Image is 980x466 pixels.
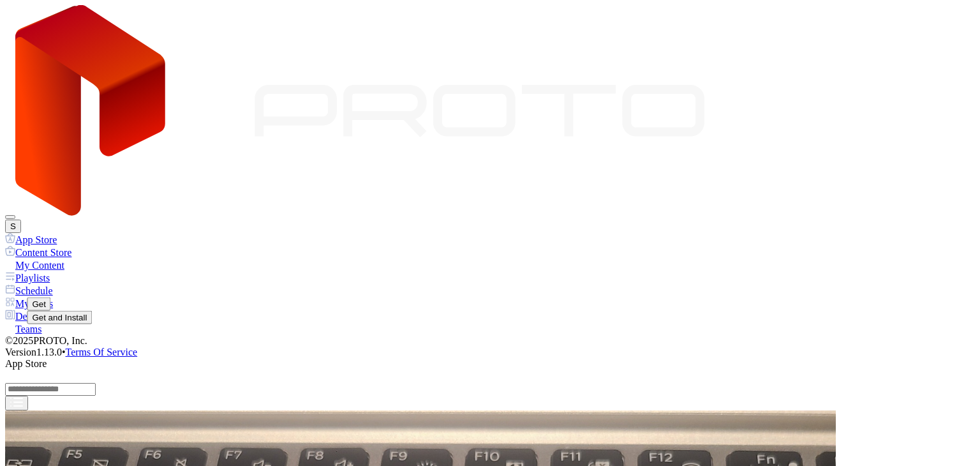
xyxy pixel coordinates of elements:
[5,284,975,297] a: Schedule
[5,335,975,347] div: © 2025 PROTO, Inc.
[5,233,975,246] a: App Store
[27,297,50,311] button: Get
[5,358,975,370] div: App Store
[5,310,975,322] a: Devices
[5,271,975,284] a: Playlists
[5,322,975,335] a: Teams
[27,311,92,324] button: Get and Install
[66,347,138,357] a: Terms Of Service
[5,246,975,259] a: Content Store
[5,347,66,357] span: Version 1.13.0 •
[5,259,975,271] a: My Content
[5,220,21,233] button: S
[5,297,975,310] a: My Apps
